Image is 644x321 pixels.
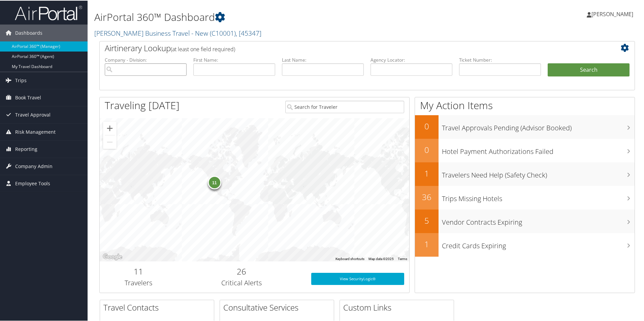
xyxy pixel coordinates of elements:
span: Company Admin [15,157,53,174]
a: 1Travelers Need Help (Safety Check) [415,162,635,185]
span: [PERSON_NAME] [591,10,633,17]
span: , [ 45347 ] [236,28,261,37]
h3: Travelers Need Help (Safety Check) [442,166,635,179]
span: Employee Tools [15,174,50,191]
label: Company - Division: [105,56,187,63]
h2: 0 [415,143,439,155]
img: airportal-logo.png [15,4,82,20]
h2: 1 [415,238,439,249]
a: [PERSON_NAME] Business Travel - New [94,28,261,37]
h2: 11 [105,265,172,277]
a: 36Trips Missing Hotels [415,185,635,209]
button: Keyboard shortcuts [335,256,364,261]
h3: Critical Alerts [182,278,301,287]
a: 1Credit Cards Expiring [415,232,635,256]
span: Book Travel [15,89,41,105]
h1: AirPortal 360™ Dashboard [94,9,458,24]
span: Dashboards [15,24,42,41]
div: 11 [207,175,221,189]
a: 5Vendor Contracts Expiring [415,209,635,232]
span: Risk Management [15,123,56,140]
img: Google [101,252,124,261]
button: Zoom in [103,121,117,134]
h2: 36 [415,191,439,202]
a: Open this area in Google Maps (opens a new window) [101,252,124,261]
h1: Traveling [DATE] [105,98,180,112]
a: [PERSON_NAME] [587,3,640,24]
h2: Consultative Services [223,301,334,313]
h3: Travel Approvals Pending (Advisor Booked) [442,119,635,132]
span: Travel Approval [15,106,51,123]
span: Map data ©2025 [368,256,394,260]
h2: Airtinerary Lookup [105,42,585,53]
h3: Travelers [105,278,172,287]
h2: 1 [415,167,439,179]
label: Agency Locator: [371,56,452,63]
label: Last Name: [282,56,364,63]
button: Zoom out [103,135,117,148]
input: Search for Traveler [285,100,404,113]
span: ( C10001 ) [210,28,236,37]
h2: Custom Links [343,301,454,313]
a: View SecurityLogic® [311,272,404,284]
span: Trips [15,71,27,88]
h2: 5 [415,214,439,226]
h2: 26 [182,265,301,277]
h3: Credit Cards Expiring [442,237,635,250]
label: First Name: [193,56,275,63]
span: (at least one field required) [171,45,235,52]
label: Ticket Number: [459,56,541,63]
span: Reporting [15,140,37,157]
h3: Trips Missing Hotels [442,190,635,203]
h2: Travel Contacts [103,301,214,313]
a: 0Hotel Payment Authorizations Failed [415,138,635,162]
a: Terms (opens in new tab) [398,256,407,260]
h2: 0 [415,120,439,131]
button: Search [548,63,630,76]
a: 0Travel Approvals Pending (Advisor Booked) [415,115,635,138]
h3: Hotel Payment Authorizations Failed [442,143,635,156]
h3: Vendor Contracts Expiring [442,214,635,226]
h1: My Action Items [415,98,635,112]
